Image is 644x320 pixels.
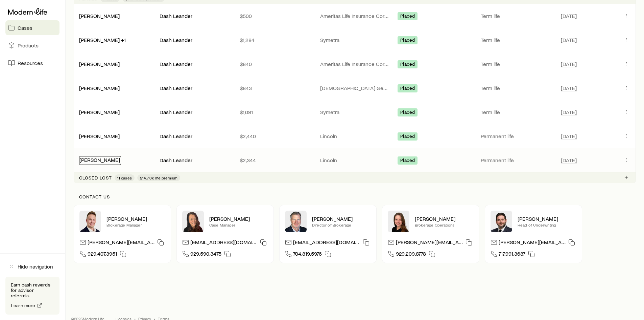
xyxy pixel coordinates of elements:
[400,133,415,141] span: Placed
[79,37,126,43] a: [PERSON_NAME] +1
[400,13,415,20] span: Placed
[320,61,390,67] p: Ameritas Life Insurance Corp. (Ameritas)
[396,239,463,248] p: [PERSON_NAME][EMAIL_ADDRESS][DOMAIN_NAME]
[481,157,550,164] p: Permanent life
[388,211,409,232] img: Ellen Wall
[5,20,59,35] a: Cases
[518,222,576,228] p: Head of Underwriting
[293,239,360,248] p: [EMAIL_ADDRESS][DOMAIN_NAME]
[160,109,192,116] div: Dash Leander
[160,13,192,20] div: Dash Leander
[240,61,309,67] p: $840
[79,109,120,115] a: [PERSON_NAME]
[106,222,165,228] p: Brokerage Manager
[5,56,59,70] a: Resources
[160,85,192,92] div: Dash Leander
[396,250,426,259] span: 929.209.8778
[320,85,390,91] p: [DEMOGRAPHIC_DATA] General
[79,156,120,163] a: [PERSON_NAME]
[400,85,415,92] span: Placed
[320,37,390,43] p: Symetra
[240,85,309,91] p: $843
[11,282,54,298] p: Earn cash rewards for advisor referrals.
[561,85,577,91] span: [DATE]
[293,250,322,259] span: 704.819.5976
[79,211,101,232] img: Derek Wakefield
[499,239,566,248] p: [PERSON_NAME][EMAIL_ADDRESS][DOMAIN_NAME]
[140,175,177,180] span: $14.70k life premium
[160,37,192,44] div: Dash Leander
[240,37,309,43] p: $1,284
[160,61,192,68] div: Dash Leander
[79,175,112,180] p: Closed lost
[320,157,390,164] p: Lincoln
[481,133,550,140] p: Permanent life
[481,109,550,115] p: Term life
[400,61,415,68] span: Placed
[240,157,309,164] p: $2,344
[79,194,630,199] p: Contact us
[160,133,192,140] div: Dash Leander
[561,61,577,67] span: [DATE]
[481,85,550,91] p: Term life
[415,222,474,228] p: Brokerage Operations
[400,157,415,165] span: Placed
[285,211,307,232] img: Trey Wall
[18,42,39,49] span: Products
[79,61,120,67] a: [PERSON_NAME]
[312,222,371,228] p: Director of Brokerage
[481,61,550,67] p: Term life
[320,133,390,140] p: Lincoln
[79,156,121,165] div: [PERSON_NAME]
[561,109,577,115] span: [DATE]
[400,37,415,44] span: Placed
[561,37,577,43] span: [DATE]
[240,133,309,140] p: $2,440
[79,133,120,139] a: [PERSON_NAME]
[190,250,221,259] span: 929.590.3475
[79,13,120,19] a: [PERSON_NAME]
[117,175,132,180] span: 11 cases
[5,259,59,274] button: Hide navigation
[209,215,268,222] p: [PERSON_NAME]
[320,13,390,19] p: Ameritas Life Insurance Corp. (Ameritas)
[18,263,53,270] span: Hide navigation
[160,157,192,164] div: Dash Leander
[312,215,371,222] p: [PERSON_NAME]
[481,37,550,43] p: Term life
[190,239,257,248] p: [EMAIL_ADDRESS][DOMAIN_NAME]
[106,215,165,222] p: [PERSON_NAME]
[18,60,43,66] span: Resources
[11,303,35,308] span: Learn more
[88,239,154,248] p: [PERSON_NAME][EMAIL_ADDRESS][DOMAIN_NAME]
[5,277,59,315] div: Earn cash rewards for advisor referrals.Learn more
[79,85,120,91] a: [PERSON_NAME]
[18,24,32,31] span: Cases
[240,109,309,115] p: $1,091
[5,38,59,53] a: Products
[561,133,577,140] span: [DATE]
[88,250,117,259] span: 929.407.3951
[79,37,126,44] div: [PERSON_NAME] +1
[209,222,268,228] p: Case Manager
[79,109,120,116] div: [PERSON_NAME]
[481,13,550,19] p: Term life
[561,157,577,164] span: [DATE]
[79,13,120,20] div: [PERSON_NAME]
[561,13,577,19] span: [DATE]
[182,211,204,232] img: Abby McGuigan
[400,109,415,116] span: Placed
[79,85,120,92] div: [PERSON_NAME]
[518,215,576,222] p: [PERSON_NAME]
[79,133,120,140] div: [PERSON_NAME]
[499,250,525,259] span: 717.991.3687
[320,109,390,115] p: Symetra
[415,215,474,222] p: [PERSON_NAME]
[491,211,512,232] img: Bryan Simmons
[240,13,309,19] p: $500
